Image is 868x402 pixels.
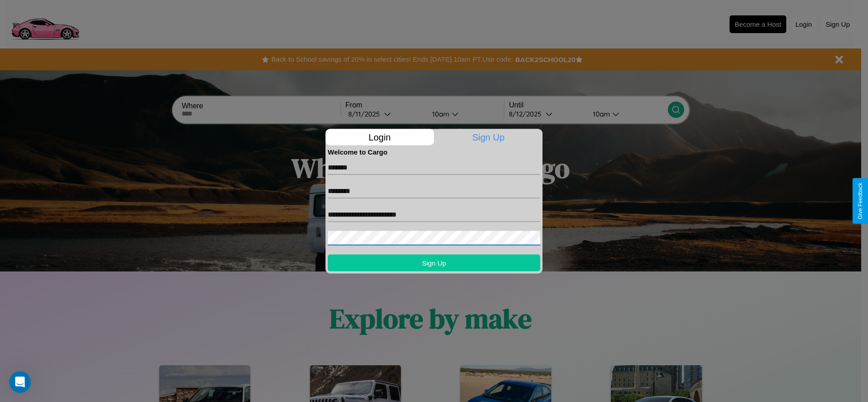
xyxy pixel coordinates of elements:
[328,148,540,155] h4: Welcome to Cargo
[325,129,434,145] p: Login
[328,254,540,271] button: Sign Up
[9,371,31,393] iframe: Intercom live chat
[434,129,543,145] p: Sign Up
[857,183,863,219] div: Give Feedback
